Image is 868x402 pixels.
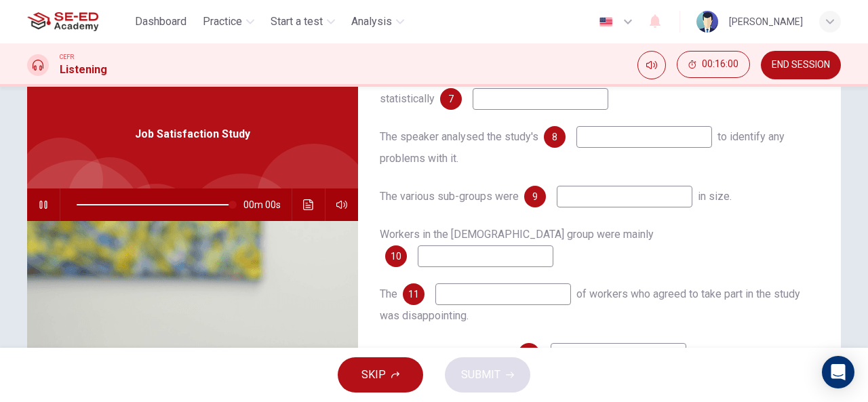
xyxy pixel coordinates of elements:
div: Hide [677,51,750,79]
button: Click to see the audio transcription [298,188,319,221]
h1: Listening [60,62,107,78]
span: 9 [532,192,538,201]
span: of workers who agreed to take part in the study was disappointing. [380,287,800,322]
span: 00m 00s [243,188,292,221]
button: Practice [197,9,260,34]
button: Dashboard [130,9,192,34]
img: en [597,17,614,27]
div: Mute [637,51,666,79]
button: SKIP [338,357,423,393]
div: [PERSON_NAME] [729,14,803,30]
span: 8 [552,132,557,142]
button: 00:16:00 [677,51,750,78]
span: The speaker analysed the study's [380,130,538,143]
span: The various sub-groups were [380,190,519,203]
span: SKIP [361,365,386,384]
span: 00:16:00 [702,59,738,70]
button: Start a test [265,9,340,34]
div: Open Intercom Messenger [822,356,854,388]
span: Job Satisfaction Study [135,126,250,142]
span: in size. [698,190,732,203]
img: SE-ED Academy logo [27,8,98,35]
span: CEFR [60,52,74,62]
span: Researchers were unable to [380,347,513,360]
span: Dashboard [135,14,186,30]
span: Start a test [271,14,323,30]
span: END SESSION [772,60,830,71]
span: Analysis [351,14,392,30]
span: Workers in the [DEMOGRAPHIC_DATA] group were mainly [380,228,654,241]
span: 7 [448,94,454,104]
img: Profile picture [696,11,718,33]
a: SE-ED Academy logo [27,8,130,35]
span: The [380,287,397,300]
button: END SESSION [761,51,841,79]
span: 10 [391,252,401,261]
span: 11 [408,289,419,299]
span: Practice [203,14,242,30]
button: Analysis [346,9,410,34]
